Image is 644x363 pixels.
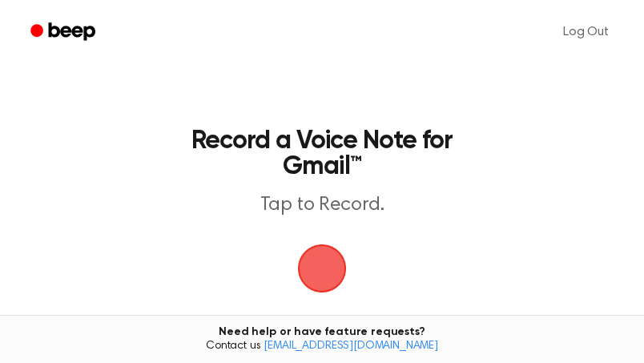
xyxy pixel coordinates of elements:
a: Log Out [547,13,625,51]
button: Beep Logo [298,244,346,292]
a: Beep [19,17,110,48]
p: Tap to Record. [173,192,471,219]
h1: Record a Voice Note for Gmail™ [173,128,471,179]
span: Contact us [10,340,634,354]
a: [EMAIL_ADDRESS][DOMAIN_NAME] [264,341,438,352]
